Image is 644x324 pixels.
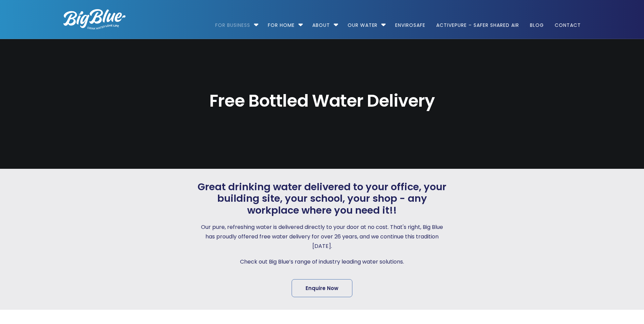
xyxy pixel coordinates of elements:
[196,257,448,267] p: Check out Big Blue’s range of industry leading water solutions.
[63,9,126,30] img: logo
[63,92,581,109] span: Free Bottled Water Delivery
[292,279,352,297] a: Enquire Now
[196,222,448,251] p: Our pure, refreshing water is delivered directly to your door at no cost. That's right, Big Blue ...
[196,181,448,216] span: Great drinking water delivered to your office, your building site, your school, your shop - any w...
